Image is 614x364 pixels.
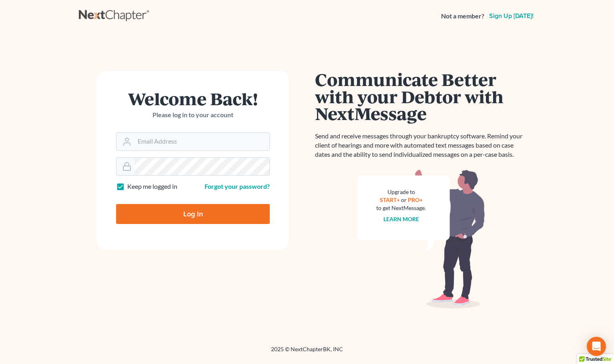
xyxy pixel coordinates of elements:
[380,196,400,203] a: START+
[408,196,423,203] a: PRO+
[205,182,270,190] a: Forgot your password?
[315,71,527,122] h1: Communicate Better with your Debtor with NextMessage
[376,188,426,196] div: Upgrade to
[116,110,270,120] p: Please log in to your account
[441,12,484,21] strong: Not a member?
[383,216,419,222] a: Learn more
[488,13,535,19] a: Sign up [DATE]!
[587,337,606,356] div: Open Intercom Messenger
[116,204,270,224] input: Log In
[127,182,177,191] label: Keep me logged in
[315,132,527,159] p: Send and receive messages through your bankruptcy software. Remind your client of hearings and mo...
[401,196,407,203] span: or
[376,204,426,212] div: to get NextMessage.
[79,345,535,360] div: 2025 © NextChapterBK, INC
[357,169,485,309] img: nextmessage_bg-59042aed3d76b12b5cd301f8e5b87938c9018125f34e5fa2b7a6b67550977c72.svg
[134,133,269,150] input: Email Address
[116,90,270,107] h1: Welcome Back!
